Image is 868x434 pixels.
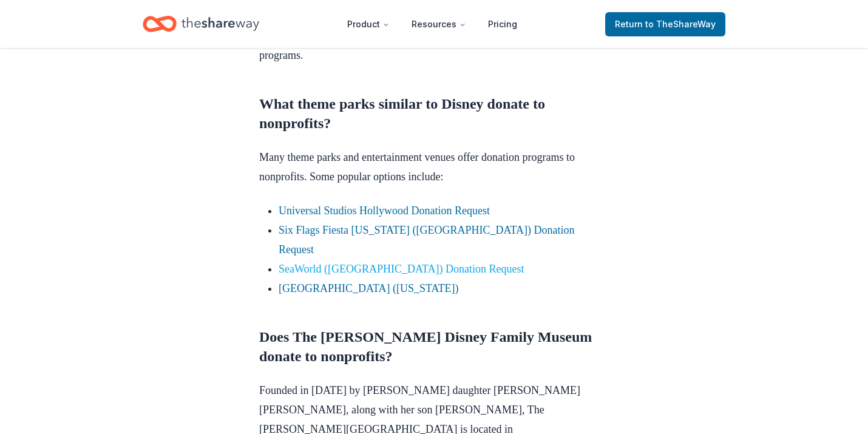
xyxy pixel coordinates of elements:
[259,327,609,366] h2: Does The [PERSON_NAME] Disney Family Museum donate to nonprofits?
[337,12,399,36] button: Product
[605,12,725,36] a: Returnto TheShareWay
[143,10,259,38] a: Home
[259,94,609,133] h2: What theme parks similar to Disney donate to nonprofits?
[259,147,609,186] p: Many theme parks and entertainment venues offer donation programs to nonprofits. Some popular opt...
[478,12,527,36] a: Pricing
[279,205,490,217] a: Universal Studios Hollywood Donation Request
[279,282,459,294] a: [GEOGRAPHIC_DATA] ([US_STATE])
[645,19,716,29] span: to TheShareWay
[615,17,716,32] span: Return
[337,10,527,38] nav: Main
[279,263,524,275] a: SeaWorld ([GEOGRAPHIC_DATA]) Donation Request
[402,12,476,36] button: Resources
[279,224,575,256] a: Six Flags Fiesta [US_STATE] ([GEOGRAPHIC_DATA]) Donation Request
